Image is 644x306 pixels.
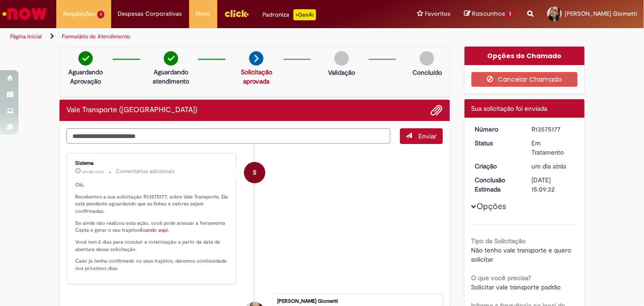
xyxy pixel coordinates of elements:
span: um dia atrás [82,169,104,174]
button: Cancelar Chamado [471,72,578,87]
div: Padroniza [263,9,316,20]
a: Solicitação aprovada [241,68,272,85]
span: um dia atrás [531,162,566,170]
img: arrow-next.png [249,51,263,66]
time: 29/09/2025 09:09:29 [531,162,566,170]
div: Em Tratamento [531,138,574,157]
span: Sua solicitação foi enviada [471,104,548,113]
img: check-circle-green.png [78,51,93,66]
div: [DATE] 15:09:32 [531,175,574,194]
span: Enviar [419,132,437,140]
p: Validação [328,68,355,77]
div: [PERSON_NAME] Giometti [277,299,438,304]
span: Rascunhos [472,9,505,18]
span: Não tenho vale transporte e quero solicitar [471,246,573,264]
b: O que você precisa? [471,274,531,282]
small: Comentários adicionais [116,168,175,175]
span: Requisições [63,9,95,18]
p: Se ainda não realizou esta ação, você pode acessar a ferramenta Capta e gerar o seu trajeto [75,220,229,234]
div: System [244,162,265,183]
p: Aguardando atendimento [149,67,193,86]
p: Aguardando Aprovação [63,67,108,86]
dt: Conclusão Estimada [468,175,525,194]
a: Rascunhos [464,10,513,18]
p: Olá, [75,181,229,189]
a: clicando aqui. [137,227,169,234]
span: Despesas Corporativas [118,9,182,18]
p: Você tem 2 dias para concluir a roteirização a partir da data de abertura dessa solicitação. [75,239,229,253]
span: 1 [507,10,513,18]
textarea: Digite sua mensagem aqui... [66,128,390,144]
dt: Criação [468,162,525,171]
button: Adicionar anexos [431,104,443,116]
p: Concluído [412,68,442,77]
a: Formulário de Atendimento [62,33,130,40]
img: check-circle-green.png [164,51,178,66]
img: img-circle-grey.png [334,51,349,66]
p: Recebemos a sua solicitação R13575177, sobre Vale Transporte. Ela está pendente aguardando que as... [75,193,229,215]
span: More [196,9,210,18]
span: Favoritos [425,9,450,18]
span: [PERSON_NAME] Giometti [565,10,637,18]
dt: Número [468,125,525,134]
p: +GenAi [293,9,316,20]
time: 29/09/2025 09:09:32 [82,169,104,174]
div: Opções do Chamado [465,47,585,65]
ul: Trilhas de página [7,28,423,45]
div: 29/09/2025 09:09:29 [531,162,574,171]
span: Solicitar vale transporte padrão [471,283,561,291]
p: Caso já tenha confirmado os seus trajetos, daremos continuidade nos próximos dias. [75,258,229,272]
span: 1 [97,11,104,18]
dt: Status [468,138,525,148]
img: img-circle-grey.png [420,51,434,66]
span: S [253,162,256,184]
div: R13575177 [531,125,574,134]
img: ServiceNow [1,5,48,23]
div: Sistema [75,161,229,166]
a: Página inicial [10,33,42,40]
b: Tipo da Solicitação [471,237,526,245]
h2: Vale Transporte (VT) Histórico de tíquete [66,106,197,114]
button: Enviar [400,128,443,144]
img: click_logo_yellow_360x200.png [224,6,249,20]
